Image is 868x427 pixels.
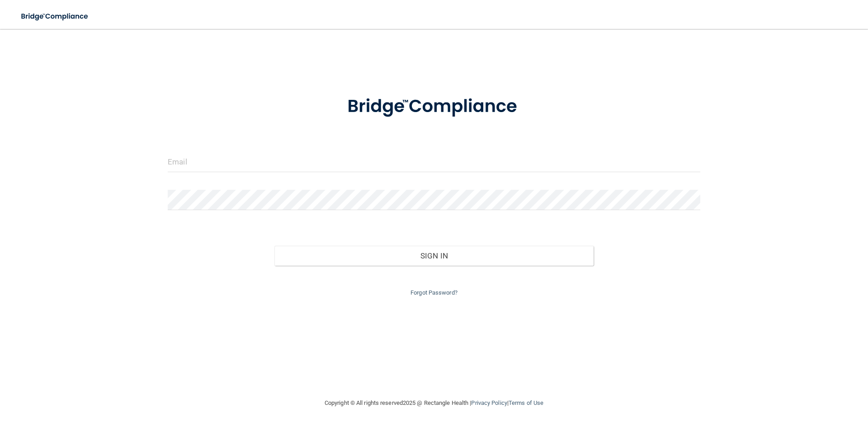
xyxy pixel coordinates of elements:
[274,246,594,266] button: Sign In
[509,399,543,406] a: Terms of Use
[329,83,539,130] img: bridge_compliance_login_screen.278c3ca4.svg
[168,152,700,172] input: Email
[14,7,97,26] img: bridge_compliance_login_screen.278c3ca4.svg
[410,289,458,296] a: Forgot Password?
[269,389,599,418] div: Copyright © All rights reserved 2025 @ Rectangle Health | |
[471,399,507,406] a: Privacy Policy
